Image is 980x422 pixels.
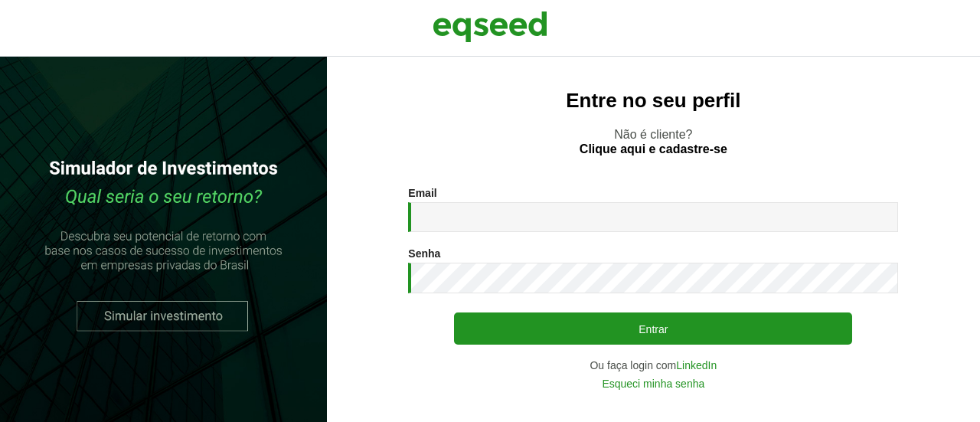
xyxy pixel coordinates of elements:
a: Clique aqui e cadastre-se [580,143,727,155]
label: Senha [408,248,440,259]
img: EqSeed Logo [433,8,547,46]
h2: Entre no seu perfil [358,90,949,112]
a: LinkedIn [676,360,717,371]
button: Entrar [454,312,852,345]
label: Email [408,188,436,198]
p: Não é cliente? [358,127,949,156]
a: Esqueci minha senha [602,378,704,389]
div: Ou faça login com [408,360,898,371]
